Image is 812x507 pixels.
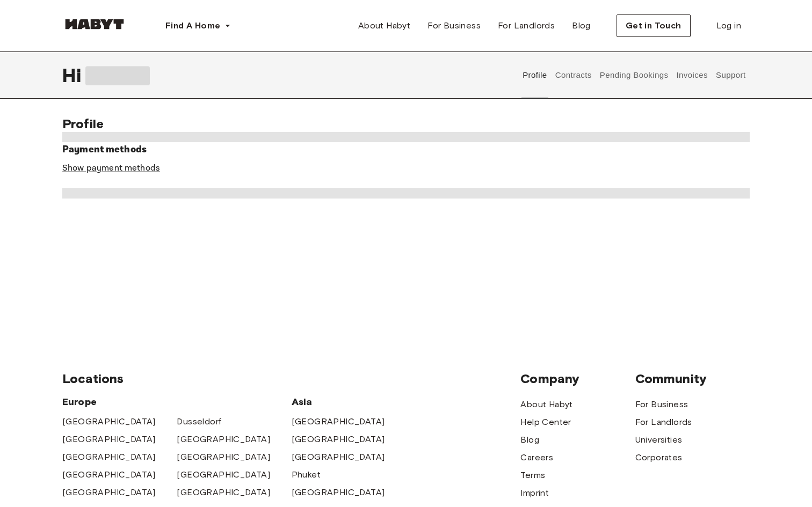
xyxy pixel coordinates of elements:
a: Corporates [635,451,683,464]
a: [GEOGRAPHIC_DATA] [292,486,385,499]
a: [GEOGRAPHIC_DATA] [62,468,156,481]
a: [GEOGRAPHIC_DATA] [62,415,156,428]
a: [GEOGRAPHIC_DATA] [177,451,270,464]
span: For Business [427,19,481,32]
a: Blog [520,433,539,446]
a: For Business [419,15,489,36]
a: Log in [708,15,750,36]
button: Contracts [554,52,593,99]
span: Log in [716,19,741,32]
a: About Habyt [520,398,572,411]
a: [GEOGRAPHIC_DATA] [62,433,156,446]
a: Help Center [520,416,571,429]
a: [GEOGRAPHIC_DATA] [292,451,385,464]
a: About Habyt [350,15,419,36]
a: Blog [563,15,599,36]
img: Habyt [62,19,127,30]
span: Profile [62,116,104,131]
a: [GEOGRAPHIC_DATA] [177,468,270,481]
button: Find A Home [157,15,240,36]
a: [GEOGRAPHIC_DATA] [177,433,270,446]
button: Profile [521,52,549,99]
button: Invoices [675,52,709,99]
button: Support [714,52,747,99]
span: Blog [572,19,591,32]
span: Asia [292,395,406,408]
a: For Landlords [635,416,692,429]
span: Locations [62,371,520,387]
a: Imprint [520,487,549,499]
div: user profile tabs [519,52,750,99]
span: Community [635,371,750,387]
button: Get in Touch [617,14,691,37]
button: Pending Bookings [598,52,670,99]
a: Universities [635,433,683,446]
a: Terms [520,469,545,482]
a: [GEOGRAPHIC_DATA] [292,415,385,428]
a: Careers [520,451,553,464]
a: Phuket [292,468,321,481]
a: Dusseldorf [177,415,221,428]
span: Hi [62,64,85,86]
a: [GEOGRAPHIC_DATA] [62,486,156,499]
span: Company [520,371,635,387]
span: Find A Home [165,19,220,32]
a: For Business [635,398,688,411]
a: Show payment methods [62,163,160,174]
a: [GEOGRAPHIC_DATA] [177,486,270,499]
a: For Landlords [489,15,563,36]
span: Europe [62,395,292,408]
a: [GEOGRAPHIC_DATA] [292,433,385,446]
span: For Landlords [498,19,555,32]
span: About Habyt [358,19,410,32]
a: [GEOGRAPHIC_DATA] [62,451,156,464]
h6: Payment methods [62,142,750,157]
span: Get in Touch [626,19,682,32]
